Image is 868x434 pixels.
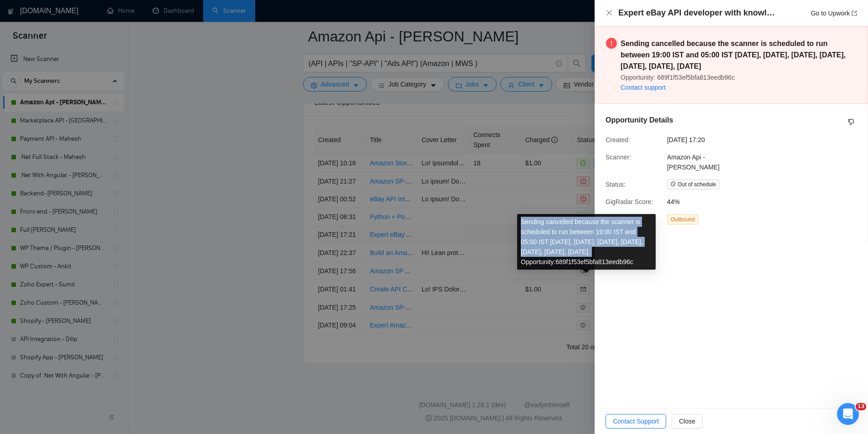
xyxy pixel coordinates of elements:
[613,416,659,426] span: Contact Support
[44,5,67,11] h1: Mariia
[517,214,656,270] div: Sending cancelled because the scanner is scheduled to run between 19:00 IST and 05:00 IST [DATE],...
[667,135,804,145] span: [DATE] 17:20
[667,197,804,207] span: 44%
[606,38,617,49] span: exclamation-circle
[606,9,613,16] span: close
[621,74,735,81] span: Opportunity: 689f1f53ef5bfa813eedb96c
[621,84,666,91] a: Contact support
[156,287,171,302] button: Send a message…
[41,67,59,74] span: Mariia
[19,64,33,78] img: Profile image for Mariia
[6,4,23,21] button: go back
[143,4,160,21] button: Home
[846,117,857,128] button: dislike
[848,118,854,126] span: dislike
[672,414,703,429] button: Close
[43,291,51,298] button: Gif picker
[606,181,626,188] span: Status:
[852,10,857,16] span: export
[606,414,666,429] button: Contact Support
[19,86,155,102] b: New session with [PERSON_NAME] - [DATE]!
[606,136,630,143] span: Created:
[811,10,857,17] a: Go to Upworkexport
[606,115,673,126] h5: Opportunity Details
[679,416,695,426] span: Close
[8,272,175,287] textarea: Message…
[59,67,124,74] span: from [DOMAIN_NAME]
[29,291,36,298] button: Emoji picker
[671,181,676,187] span: field-time
[19,86,164,103] div: 🆕
[44,11,85,20] p: Active 2h ago
[667,153,719,171] span: Amazon Api - [PERSON_NAME]
[7,52,175,146] div: Mariia says…
[856,403,866,410] span: 13
[606,198,653,205] span: GigRadar Score:
[7,52,175,135] div: Profile image for MariiaMariiafrom [DOMAIN_NAME]🆕New session with [PERSON_NAME] - [DATE]!🧪[PERSON...
[606,9,613,17] button: Close
[667,214,699,225] span: Outbound
[621,40,846,70] strong: Sending cancelled because the scanner is scheduled to run between 19:00 IST and 05:00 IST [DATE],...
[667,179,719,189] span: Out of schedule
[606,153,631,161] span: Scanner:
[58,291,65,298] button: Start recording
[837,403,859,425] iframe: Intercom live chat
[160,4,176,20] div: Close
[618,7,778,19] h4: Expert eBay API developer with knowledge of all eBay API's
[14,291,21,298] button: Upload attachment
[26,5,41,20] img: Profile image for Mariia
